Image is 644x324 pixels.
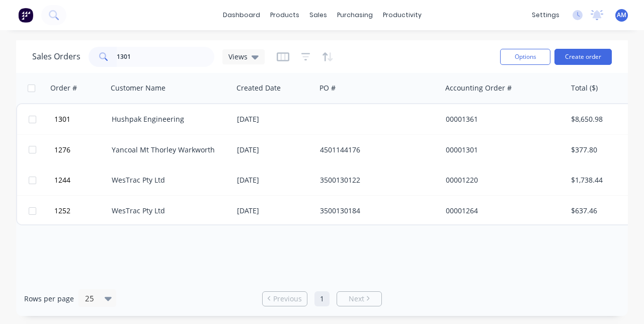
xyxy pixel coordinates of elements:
[527,8,565,23] div: settings
[571,145,630,155] div: $377.80
[571,83,598,93] div: Total ($)
[112,145,223,155] div: Yancoal Mt Thorley Warkworth
[51,165,112,195] button: 1244
[554,49,612,65] button: Create order
[571,114,630,124] div: $8,650.98
[571,206,630,216] div: $637.46
[112,114,223,124] div: Hushpak Engineering
[378,8,427,23] div: productivity
[18,8,33,23] img: Factory
[236,83,281,93] div: Created Date
[51,104,112,134] button: 1301
[237,114,312,124] div: [DATE]
[228,51,248,62] span: Views
[446,114,557,124] div: 00001361
[617,11,626,20] span: AM
[32,52,80,61] h1: Sales Orders
[218,8,265,23] a: dashboard
[237,175,312,185] div: [DATE]
[500,49,550,65] button: Options
[263,294,307,304] a: Previous page
[112,206,223,216] div: WesTrac Pty Ltd
[111,83,166,93] div: Customer Name
[320,145,432,155] div: 4501144176
[112,175,223,185] div: WesTrac Pty Ltd
[446,175,557,185] div: 00001220
[54,206,70,216] span: 1252
[265,8,304,23] div: products
[320,175,432,185] div: 3500130122
[319,83,336,93] div: PO #
[24,294,74,304] span: Rows per page
[54,145,70,155] span: 1276
[337,294,381,304] a: Next page
[54,175,70,185] span: 1244
[258,291,386,306] ul: Pagination
[446,145,557,155] div: 00001301
[320,206,432,216] div: 3500130184
[51,196,112,226] button: 1252
[237,145,312,155] div: [DATE]
[117,47,215,67] input: Search...
[314,291,330,306] a: Page 1 is your current page
[51,135,112,165] button: 1276
[349,294,364,304] span: Next
[445,83,512,93] div: Accounting Order #
[273,294,302,304] span: Previous
[237,206,312,216] div: [DATE]
[571,175,630,185] div: $1,738.44
[54,114,70,124] span: 1301
[332,8,378,23] div: purchasing
[446,206,557,216] div: 00001264
[304,8,332,23] div: sales
[50,83,77,93] div: Order #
